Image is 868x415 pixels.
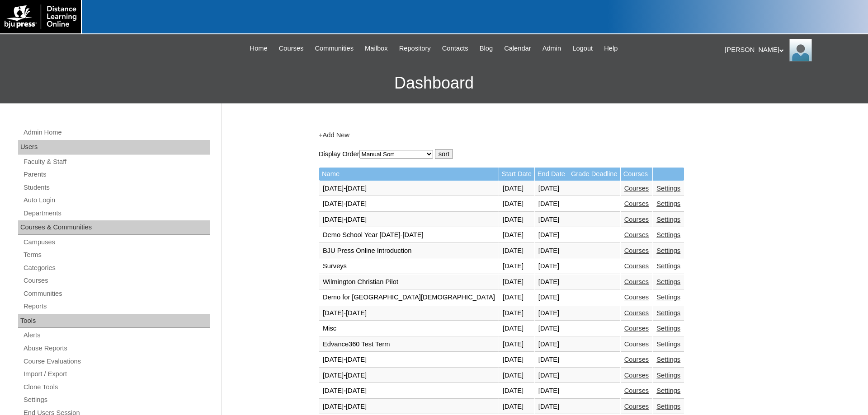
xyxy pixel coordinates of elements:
[599,43,622,54] a: Help
[656,403,680,410] a: Settings
[319,259,499,274] td: Surveys
[23,195,210,206] a: Auto Login
[656,387,680,394] a: Settings
[499,368,534,383] td: [DATE]
[5,5,76,29] img: logo-white.png
[535,243,568,259] td: [DATE]
[23,368,210,380] a: Import / Export
[656,262,680,270] a: Settings
[499,306,534,321] td: [DATE]
[23,156,210,168] a: Faculty & Staff
[656,372,680,379] a: Settings
[656,356,680,363] a: Settings
[499,275,534,290] td: [DATE]
[23,127,210,138] a: Admin Home
[319,399,499,415] td: [DATE]-[DATE]
[789,39,812,61] img: Pam Miller / Distance Learning Online Staff
[656,200,680,207] a: Settings
[568,168,620,181] td: Grade Deadline
[319,131,766,140] div: +
[23,394,210,406] a: Settings
[535,196,568,212] td: [DATE]
[499,290,534,305] td: [DATE]
[656,185,680,192] a: Settings
[319,149,766,159] form: Display Order
[624,247,649,254] a: Courses
[535,228,568,243] td: [DATE]
[535,275,568,290] td: [DATE]
[319,168,499,181] td: Name
[499,399,534,415] td: [DATE]
[504,43,531,54] span: Calendar
[624,387,649,394] a: Courses
[624,372,649,379] a: Courses
[18,140,210,154] div: Users
[624,403,649,410] a: Courses
[624,262,649,270] a: Courses
[23,288,210,299] a: Communities
[535,259,568,274] td: [DATE]
[568,43,597,54] a: Logout
[621,168,653,181] td: Courses
[319,368,499,383] td: [DATE]-[DATE]
[499,168,534,181] td: Start Date
[499,181,534,196] td: [DATE]
[274,43,308,54] a: Courses
[535,383,568,399] td: [DATE]
[725,39,859,61] div: [PERSON_NAME]
[535,352,568,368] td: [DATE]
[319,243,499,259] td: BJU Press Online Introduction
[535,368,568,383] td: [DATE]
[656,231,680,238] a: Settings
[624,185,649,192] a: Courses
[23,237,210,248] a: Campuses
[319,321,499,336] td: Misc
[323,131,349,139] a: Add New
[319,212,499,228] td: [DATE]-[DATE]
[23,182,210,193] a: Students
[442,43,468,54] span: Contacts
[656,278,680,285] a: Settings
[23,382,210,393] a: Clone Tools
[499,337,534,352] td: [DATE]
[319,196,499,212] td: [DATE]-[DATE]
[500,43,535,54] a: Calendar
[542,43,561,54] span: Admin
[624,325,649,332] a: Courses
[535,290,568,305] td: [DATE]
[438,43,473,54] a: Contacts
[624,340,649,348] a: Courses
[319,181,499,196] td: [DATE]-[DATE]
[656,294,680,301] a: Settings
[535,306,568,321] td: [DATE]
[535,181,568,196] td: [DATE]
[319,383,499,399] td: [DATE]-[DATE]
[23,249,210,261] a: Terms
[435,149,453,159] input: sort
[656,309,680,317] a: Settings
[499,212,534,228] td: [DATE]
[499,196,534,212] td: [DATE]
[319,337,499,352] td: Edvance360 Test Term
[624,309,649,317] a: Courses
[399,43,431,54] span: Repository
[23,343,210,354] a: Abuse Reports
[624,231,649,238] a: Courses
[480,43,493,54] span: Blog
[319,228,499,243] td: Demo School Year [DATE]-[DATE]
[499,259,534,274] td: [DATE]
[572,43,593,54] span: Logout
[499,321,534,336] td: [DATE]
[245,43,272,54] a: Home
[23,301,210,312] a: Reports
[624,278,649,285] a: Courses
[624,356,649,363] a: Courses
[624,216,649,223] a: Courses
[23,262,210,274] a: Categories
[656,216,680,223] a: Settings
[279,43,304,54] span: Courses
[535,168,568,181] td: End Date
[604,43,618,54] span: Help
[499,352,534,368] td: [DATE]
[538,43,566,54] a: Admin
